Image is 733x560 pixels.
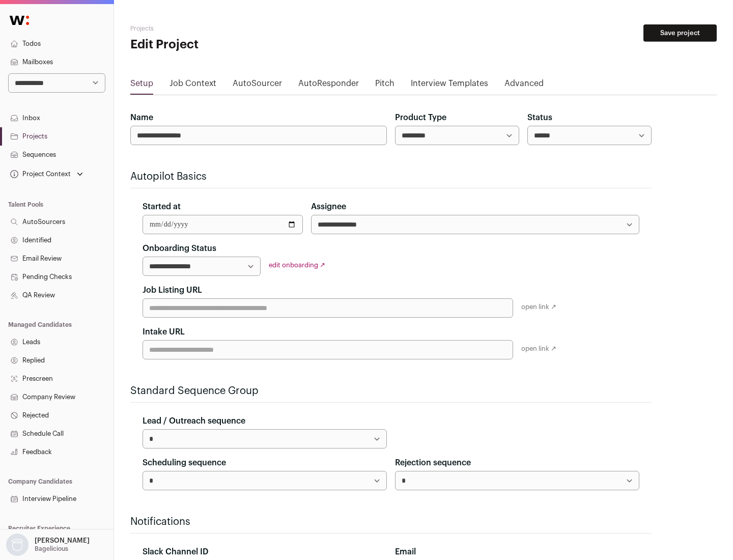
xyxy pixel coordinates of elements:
[130,24,326,33] h2: Projects
[130,515,652,529] h2: Notifications
[375,77,394,94] a: Pitch
[130,77,153,94] a: Setup
[143,457,226,469] label: Scheduling sequence
[130,384,652,398] h2: Standard Sequence Group
[8,170,71,178] div: Project Context
[8,167,85,181] button: Open dropdown
[395,111,446,124] label: Product Type
[35,537,90,545] p: [PERSON_NAME]
[4,10,35,31] img: Wellfound
[130,170,652,184] h2: Autopilot Basics
[4,534,92,556] button: Open dropdown
[143,415,245,427] label: Lead / Outreach sequence
[143,284,202,296] label: Job Listing URL
[143,201,181,213] label: Started at
[395,457,471,469] label: Rejection sequence
[395,546,639,558] div: Email
[643,24,717,42] button: Save project
[298,77,359,94] a: AutoResponder
[143,242,216,255] label: Onboarding Status
[143,546,208,558] label: Slack Channel ID
[143,326,185,338] label: Intake URL
[6,534,29,556] img: nopic.png
[170,77,216,94] a: Job Context
[411,77,488,94] a: Interview Templates
[269,262,325,268] a: edit onboarding ↗
[130,111,153,124] label: Name
[130,37,326,53] h1: Edit Project
[504,77,544,94] a: Advanced
[311,201,346,213] label: Assignee
[35,545,68,553] p: Bagelicious
[527,111,552,124] label: Status
[233,77,282,94] a: AutoSourcer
